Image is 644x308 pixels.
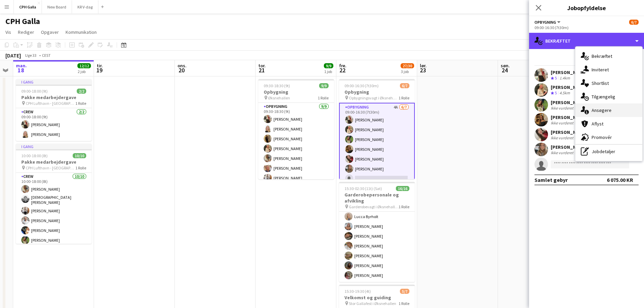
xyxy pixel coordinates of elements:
div: 2 job [78,69,91,74]
span: fre. [339,63,347,69]
app-job-card: 09:30-18:30 (9t)9/9Opbygning Øksnehallen1 RolleOpbygning9/909:30-18:30 (9t)[PERSON_NAME][PERSON_N... [258,79,334,179]
span: 21 [257,66,266,74]
span: 1 Rolle [399,204,409,209]
div: Inviteret [575,63,642,76]
span: tir. [97,63,103,69]
span: 10:00-18:00 (8t) [21,153,48,158]
span: 10/10 [73,153,86,158]
app-card-role: Opbygning9/909:30-18:30 (9t)[PERSON_NAME][PERSON_NAME][PERSON_NAME][PERSON_NAME][PERSON_NAME][PER... [258,103,334,206]
a: Opgaver [38,28,62,37]
span: 1 Rolle [75,101,86,106]
span: CPH Lufthavn - [GEOGRAPHIC_DATA] [26,165,75,170]
app-card-role: Crew2/209:00-18:00 (9t)[PERSON_NAME][PERSON_NAME] [16,108,92,141]
div: Promovér [575,131,642,144]
div: Bekræftet [575,49,642,63]
div: Ikke vurderet [551,120,575,125]
div: 09:00-16:30 (7t30m) [534,25,639,30]
span: 18 [15,66,27,74]
span: 1 Rolle [399,95,409,100]
span: Rediger [18,29,34,35]
span: 24 [500,66,510,74]
span: Øksnehallen [268,95,290,100]
app-job-card: 15:30-02:30 (11t) (Sat)16/16Garderobepersonale og afvikling Garderobevagt i Øksnehallen til stor ... [339,182,415,282]
div: I gang [16,79,92,85]
div: Ikke vurderet [551,150,575,155]
div: 3 job [401,69,414,74]
div: [PERSON_NAME] [551,99,587,105]
div: Ikke vurderet [551,105,575,111]
div: I gang [16,144,92,149]
div: 6 075.00 KR [607,176,633,183]
span: 09:00-18:00 (9t) [21,89,48,94]
h3: Opbygning [258,89,334,95]
span: Opgaver [41,29,59,35]
span: 6/7 [400,83,409,88]
button: KR V-dag [72,0,98,14]
span: 1 Rolle [318,95,329,100]
span: 19 [96,66,103,74]
span: 9/9 [319,83,329,88]
span: Opbygning [534,20,556,25]
span: 5/7 [400,289,409,294]
span: 23 [419,66,427,74]
div: 1 job [324,69,333,74]
button: Opbygning [534,20,562,25]
span: 9/9 [324,63,333,68]
span: Garderobevagt i Øksnehallen til stor gallafest [349,204,399,209]
span: 2/2 [77,89,86,94]
a: Rediger [15,28,37,37]
div: [PERSON_NAME] [551,69,587,75]
div: [PERSON_NAME] [551,129,588,135]
span: tor. [258,63,266,69]
span: 20 [176,66,187,74]
div: Samlet gebyr [534,176,568,183]
span: Vis [5,29,11,35]
span: Uge 33 [22,53,39,58]
h3: Garderobepersonale og afvikling [339,192,415,204]
div: 836m [575,150,587,155]
button: CPH Galla [14,0,42,14]
span: 12/12 [77,63,91,68]
app-job-card: I gang09:00-18:00 (9t)2/2Pakke medarbejdergave CPH Lufthavn - [GEOGRAPHIC_DATA]1 RolleCrew2/209:0... [16,79,92,141]
div: CEST [42,53,51,58]
span: 27/30 [401,63,414,68]
app-job-card: 09:00-16:30 (7t30m)6/7Opbygning Opbygningsvagt i Øksnehallen til stor gallafest1 RolleOpbygning4A... [339,79,415,179]
span: 6/7 [629,20,639,25]
div: Shortlist [575,76,642,90]
span: Kommunikation [66,29,97,35]
div: [DATE] [5,52,21,59]
h3: Jobopfyldelse [529,3,644,12]
span: 16/16 [396,186,409,191]
div: 4.5km [558,90,571,96]
div: [PERSON_NAME] [551,144,587,150]
span: 15:30-02:30 (11t) (Sat) [344,186,382,191]
div: 4.8km [575,135,588,140]
span: 5 [555,75,557,80]
div: 1.4km [558,75,571,81]
h3: Pakke medarbejdergave [16,94,92,100]
div: Bekræftet [529,33,644,49]
h3: Velkomst og guiding [339,294,415,301]
div: Jobdetaljer [575,145,642,158]
app-card-role: Opbygning4A6/709:00-16:30 (7t30m)[PERSON_NAME][PERSON_NAME][PERSON_NAME][PERSON_NAME][PERSON_NAME... [339,103,415,186]
span: søn. [501,63,510,69]
h3: Opbygning [339,89,415,95]
app-card-role: Crew10/1010:00-18:00 (8t)[PERSON_NAME][DEMOGRAPHIC_DATA][PERSON_NAME][PERSON_NAME][PERSON_NAME][P... [16,173,92,286]
span: lør. [420,63,427,69]
span: Opbygningsvagt i Øksnehallen til stor gallafest [349,95,399,100]
div: 249m [575,105,587,111]
div: Tilgængelig [575,90,642,103]
span: 15:30-19:30 (4t) [344,289,371,294]
div: Ikke vurderet [551,135,575,140]
span: 22 [338,66,347,74]
span: 1 Rolle [75,165,86,170]
span: CPH Lufthavn - [GEOGRAPHIC_DATA] [26,101,75,106]
a: Vis [3,28,14,37]
div: [PERSON_NAME] [551,84,587,90]
div: Aflyst [575,117,642,131]
div: 10.9km [575,120,590,125]
span: 09:00-16:30 (7t30m) [344,83,379,88]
